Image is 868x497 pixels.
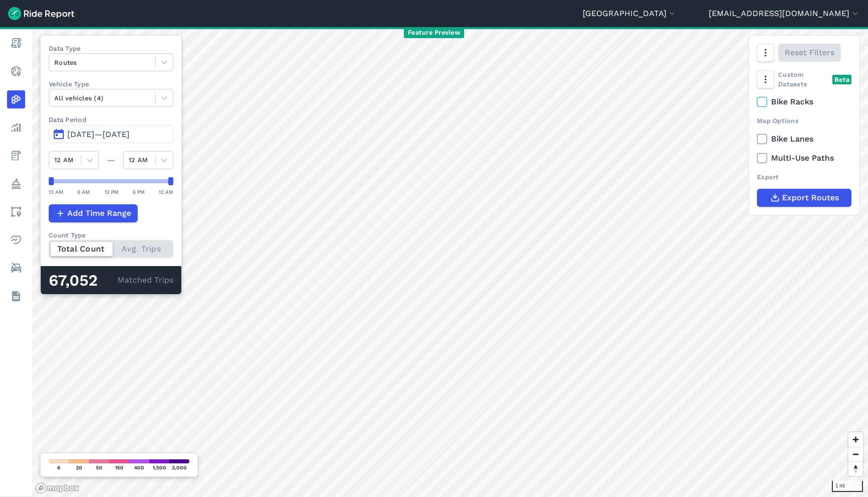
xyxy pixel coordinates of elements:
[7,287,25,305] a: Datasets
[785,47,834,59] span: Reset Filters
[49,125,173,143] button: [DATE]—[DATE]
[32,27,868,497] canvas: Map
[832,75,851,84] div: Beta
[7,90,25,108] a: Heatmaps
[67,207,131,219] span: Add Time Range
[7,203,25,221] a: Areas
[7,118,25,137] a: Analyze
[7,259,25,277] a: ModeShift
[49,230,173,240] div: Count Type
[583,8,677,20] button: [GEOGRAPHIC_DATA]
[159,187,173,196] div: 12 AM
[7,147,25,165] a: Fees
[832,481,863,492] div: 1 mi
[778,44,841,62] button: Reset Filters
[77,187,90,196] div: 6 AM
[99,154,123,166] div: —
[49,115,173,125] label: Data Period
[404,28,464,38] span: Feature Preview
[35,482,79,494] a: Mapbox logo
[848,432,863,447] button: Zoom in
[757,133,851,145] label: Bike Lanes
[49,187,63,196] div: 12 AM
[41,266,181,294] div: Matched Trips
[133,187,145,196] div: 6 PM
[7,34,25,52] a: Report
[709,8,860,20] button: [EMAIL_ADDRESS][DOMAIN_NAME]
[848,447,863,461] button: Zoom out
[49,204,138,222] button: Add Time Range
[757,189,851,207] button: Export Routes
[7,62,25,80] a: Realtime
[49,79,173,89] label: Vehicle Type
[49,44,173,53] label: Data Type
[67,130,130,139] span: [DATE]—[DATE]
[49,274,118,287] div: 67,052
[8,7,74,20] img: Ride Report
[7,175,25,193] a: Policy
[104,187,119,196] div: 12 PM
[757,116,851,126] div: Map Options
[757,70,851,89] div: Custom Datasets
[848,461,863,476] button: Reset bearing to north
[7,231,25,249] a: Health
[757,152,851,164] label: Multi-Use Paths
[757,96,851,108] label: Bike Racks
[782,192,839,204] span: Export Routes
[757,172,851,182] div: Export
